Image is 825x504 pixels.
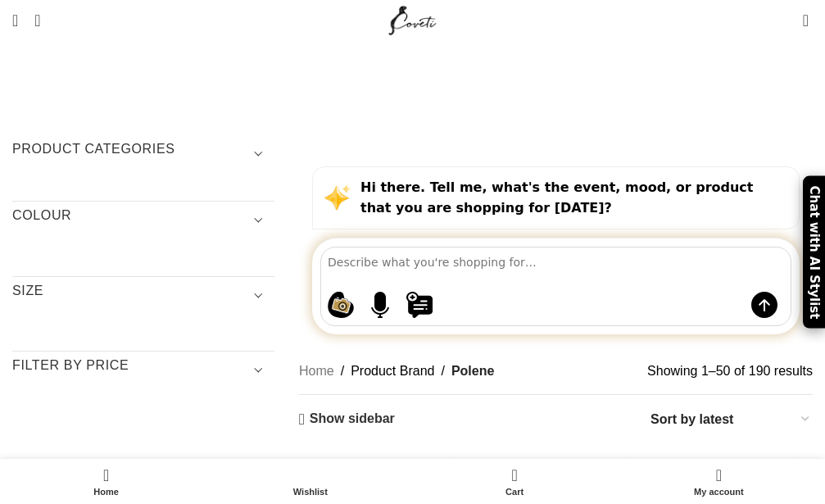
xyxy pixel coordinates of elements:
[413,463,617,500] div: My cart
[421,487,609,497] span: Cart
[12,207,274,234] h3: COLOUR
[385,12,440,26] a: Site logo
[216,487,404,497] span: Wishlist
[625,487,813,497] span: My account
[208,463,412,500] div: My wishlist
[26,4,48,37] a: Search
[12,282,274,310] h3: SIZE
[4,463,208,500] a: Home
[299,411,395,427] a: Show sidebar
[4,4,26,37] a: Open mobile menu
[513,463,525,475] span: 0
[12,140,274,168] h3: Product categories
[778,4,795,37] div: My Wishlist
[804,8,816,20] span: 0
[617,463,821,500] a: My account
[12,487,200,497] span: Home
[12,356,274,384] h3: Filter by price
[795,4,817,37] a: 0
[413,463,617,500] a: 0 Cart
[208,463,412,500] a: Wishlist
